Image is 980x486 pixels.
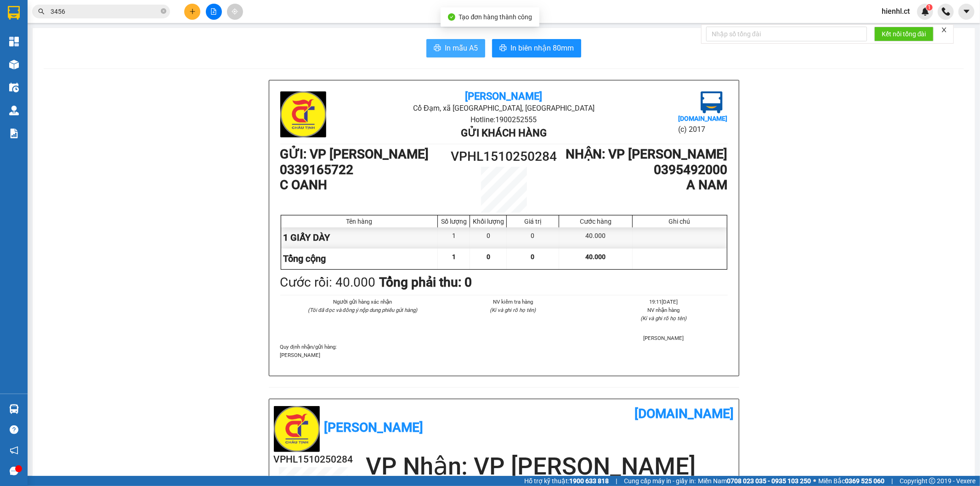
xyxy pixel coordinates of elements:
span: 0 [531,253,535,260]
span: In mẫu A5 [445,42,478,54]
span: In biên nhận 80mm [510,42,574,54]
li: [PERSON_NAME] [599,334,727,342]
div: 0 [507,227,559,248]
span: 40.000 [585,253,606,260]
div: Cước rồi : 40.000 [280,272,376,293]
img: icon-new-feature [921,7,929,16]
li: Người gửi hàng xác nhận [299,298,427,306]
img: warehouse-icon [9,404,19,414]
img: logo.jpg [280,91,326,137]
li: Cổ Đạm, xã [GEOGRAPHIC_DATA], [GEOGRAPHIC_DATA] [355,102,653,114]
b: [DOMAIN_NAME] [678,115,727,122]
h1: C OANH [280,177,448,193]
li: 19:11[DATE] [599,298,727,306]
span: plus [189,8,196,15]
button: caret-down [958,4,974,20]
strong: 0369 525 060 [845,477,884,485]
img: solution-icon [9,129,19,138]
input: Nhập số tổng đài [706,27,867,41]
div: 1 [438,227,470,248]
span: printer [434,44,441,53]
span: ⚪️ [813,479,816,483]
div: 40.000 [559,227,632,248]
h1: A NAM [560,177,727,193]
span: 1 [452,253,456,260]
img: warehouse-icon [9,106,19,115]
img: dashboard-icon [9,37,19,46]
span: notification [10,446,18,455]
b: NHẬN : VP [PERSON_NAME] [566,147,728,162]
b: [DOMAIN_NAME] [635,406,734,421]
b: [PERSON_NAME] [465,90,542,102]
img: warehouse-icon [9,60,19,69]
h1: VPHL1510250284 [448,147,560,167]
img: logo-vxr [8,6,20,20]
h1: 0395492000 [560,162,727,178]
li: NV kiểm tra hàng [449,298,577,306]
li: Hotline: 1900252555 [355,114,653,125]
span: Tổng cộng [283,253,326,264]
h2: VP Nhận: VP [PERSON_NAME] [366,452,734,481]
button: printerIn biên nhận 80mm [492,39,581,57]
span: Miền Bắc [818,476,884,486]
span: search [38,8,45,15]
div: Ghi chú [635,218,725,225]
span: 1 [928,4,931,11]
i: (Kí và ghi rõ họ tên) [490,307,536,313]
input: Tìm tên, số ĐT hoặc mã đơn [51,6,159,17]
b: Tổng phải thu: 0 [380,275,472,290]
img: logo.jpg [701,91,723,113]
span: | [616,476,617,486]
span: close [941,27,947,33]
span: file-add [210,8,217,15]
div: 1 GIẤY DÀY [281,227,438,248]
b: Gửi khách hàng [461,127,547,139]
h1: 0339165722 [280,162,448,178]
img: warehouse-icon [9,83,19,92]
span: Tạo đơn hàng thành công [459,13,532,21]
b: GỬI : VP [PERSON_NAME] [280,147,429,162]
button: file-add [206,4,222,20]
span: aim [232,8,238,15]
strong: 1900 633 818 [569,477,609,485]
li: (c) 2017 [678,124,727,135]
div: Tên hàng [283,218,436,225]
i: (Tôi đã đọc và đồng ý nộp dung phiếu gửi hàng) [308,307,417,313]
span: close-circle [161,8,166,14]
span: close-circle [161,7,166,16]
span: copyright [929,478,935,484]
img: logo.jpg [274,406,320,452]
span: question-circle [10,425,18,434]
span: | [891,476,893,486]
button: aim [227,4,243,20]
span: printer [499,44,507,53]
div: Quy định nhận/gửi hàng : [280,343,728,359]
div: Cước hàng [561,218,629,225]
span: Kết nối tổng đài [882,29,926,39]
div: 0 [470,227,507,248]
span: Hỗ trợ kỹ thuật: [524,476,609,486]
span: Miền Nam [698,476,811,486]
p: [PERSON_NAME] [280,351,728,359]
span: check-circle [448,13,455,21]
li: NV nhận hàng [599,306,727,314]
sup: 1 [926,4,933,11]
div: Số lượng [440,218,467,225]
img: phone-icon [942,7,950,16]
button: Kết nối tổng đài [874,27,934,41]
span: caret-down [963,7,971,16]
span: Cung cấp máy in - giấy in: [624,476,696,486]
button: printerIn mẫu A5 [426,39,485,57]
b: [PERSON_NAME] [324,420,424,435]
h2: VPHL1510250284 [274,452,353,467]
span: message [10,467,18,475]
button: plus [184,4,200,20]
span: 0 [487,253,490,260]
div: Giá trị [509,218,556,225]
strong: 0708 023 035 - 0935 103 250 [727,477,811,485]
i: (Kí và ghi rõ họ tên) [640,315,686,322]
span: hienhl.ct [874,6,917,17]
div: Khối lượng [472,218,504,225]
